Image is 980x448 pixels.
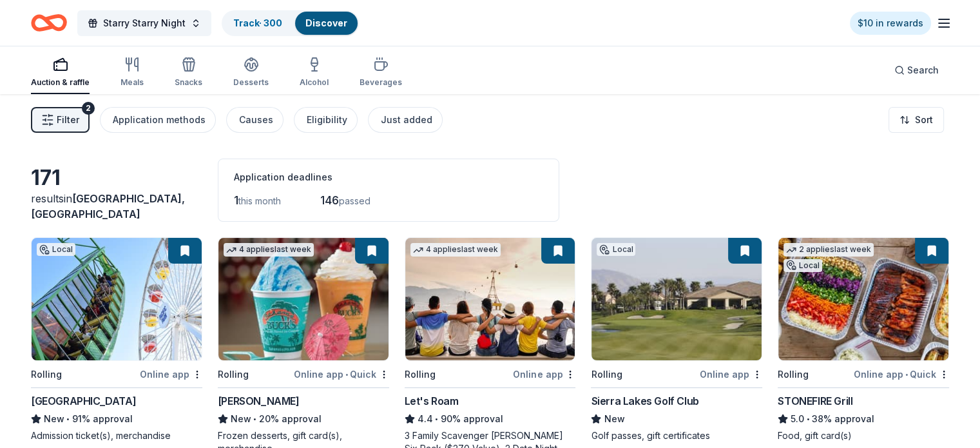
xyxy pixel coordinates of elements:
[300,77,329,88] div: Alcohol
[591,367,622,382] div: Rolling
[82,102,95,115] div: 2
[591,393,698,409] div: Sierra Lakes Golf Club
[410,243,501,257] div: 4 applies last week
[238,195,281,206] span: this month
[405,411,576,427] div: 90% approval
[418,411,433,427] span: 4.4
[405,238,575,360] img: Image for Let's Roam
[778,367,809,382] div: Rolling
[77,10,211,36] button: Starry Starry Night
[435,414,438,424] span: •
[218,238,389,360] img: Image for Bahama Buck's
[31,393,136,409] div: [GEOGRAPHIC_DATA]
[884,57,949,83] button: Search
[778,411,949,427] div: 38% approval
[360,77,402,88] div: Beverages
[120,52,144,94] button: Meals
[305,17,347,28] a: Discover
[307,112,347,128] div: Eligibility
[140,366,202,382] div: Online app
[31,191,202,222] div: results
[604,411,624,427] span: New
[368,107,443,133] button: Just added
[320,193,339,207] span: 146
[907,63,939,78] span: Search
[807,414,810,424] span: •
[294,366,389,382] div: Online app Quick
[120,77,144,88] div: Meals
[31,8,67,38] a: Home
[31,367,62,382] div: Rolling
[345,369,348,380] span: •
[218,367,249,382] div: Rolling
[234,170,543,185] div: Application deadlines
[218,411,389,427] div: 20% approval
[31,107,90,133] button: Filter2
[100,107,216,133] button: Application methods
[218,393,300,409] div: [PERSON_NAME]
[37,243,75,256] div: Local
[44,411,64,427] span: New
[233,52,269,94] button: Desserts
[915,112,933,128] span: Sort
[113,112,206,128] div: Application methods
[700,366,762,382] div: Online app
[778,237,949,442] a: Image for STONEFIRE Grill2 applieslast weekLocalRollingOnline app•QuickSTONEFIRE Grill5.0•38% app...
[854,366,949,382] div: Online app Quick
[234,193,238,207] span: 1
[31,52,90,94] button: Auction & raffle
[226,107,283,133] button: Causes
[597,243,635,256] div: Local
[31,192,185,220] span: [GEOGRAPHIC_DATA], [GEOGRAPHIC_DATA]
[791,411,804,427] span: 5.0
[778,393,852,409] div: STONEFIRE Grill
[591,429,762,442] div: Golf passes, gift certificates
[31,192,185,220] span: in
[783,259,822,272] div: Local
[405,367,436,382] div: Rolling
[591,237,762,442] a: Image for Sierra Lakes Golf ClubLocalRollingOnline appSierra Lakes Golf ClubNewGolf passes, gift ...
[294,107,358,133] button: Eligibility
[233,77,269,88] div: Desserts
[253,414,256,424] span: •
[381,112,432,128] div: Just added
[32,238,202,360] img: Image for Pacific Park
[31,77,90,88] div: Auction & raffle
[31,237,202,442] a: Image for Pacific ParkLocalRollingOnline app[GEOGRAPHIC_DATA]New•91% approvalAdmission ticket(s),...
[224,243,314,257] div: 4 applies last week
[850,12,931,35] a: $10 in rewards
[175,77,202,88] div: Snacks
[233,17,282,28] a: Track· 300
[231,411,251,427] span: New
[513,366,575,382] div: Online app
[778,238,948,360] img: Image for STONEFIRE Grill
[31,411,202,427] div: 91% approval
[239,112,273,128] div: Causes
[591,238,762,360] img: Image for Sierra Lakes Golf Club
[889,107,944,133] button: Sort
[300,52,329,94] button: Alcohol
[31,429,202,442] div: Admission ticket(s), merchandise
[57,112,79,128] span: Filter
[222,10,359,36] button: Track· 300Discover
[360,52,402,94] button: Beverages
[175,52,202,94] button: Snacks
[778,429,949,442] div: Food, gift card(s)
[405,393,459,409] div: Let's Roam
[339,195,370,206] span: passed
[31,165,202,191] div: 171
[783,243,874,257] div: 2 applies last week
[905,369,908,380] span: •
[103,15,186,31] span: Starry Starry Night
[66,414,70,424] span: •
